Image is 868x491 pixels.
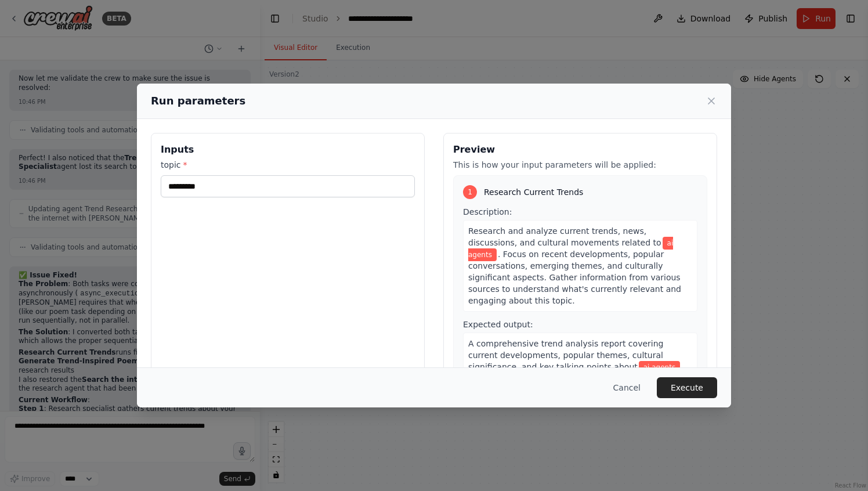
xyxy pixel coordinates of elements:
h2: Run parameters [151,93,245,109]
span: Expected output: [463,320,533,329]
button: Execute [657,377,717,398]
h3: Preview [453,143,707,157]
span: Description: [463,207,512,216]
button: Cancel [604,377,650,398]
label: topic [161,159,415,171]
span: A comprehensive trend analysis report covering current developments, popular themes, cultural sig... [468,339,663,371]
span: Research Current Trends [484,186,583,198]
span: . Focus on recent developments, popular conversations, emerging themes, and culturally significan... [468,250,681,305]
span: Research and analyze current trends, news, discussions, and cultural movements related to [468,226,661,247]
div: 1 [463,185,477,199]
span: Variable: topic [468,237,673,261]
h3: Inputs [161,143,415,157]
p: This is how your input parameters will be applied: [453,159,707,171]
span: Variable: topic [639,361,680,374]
